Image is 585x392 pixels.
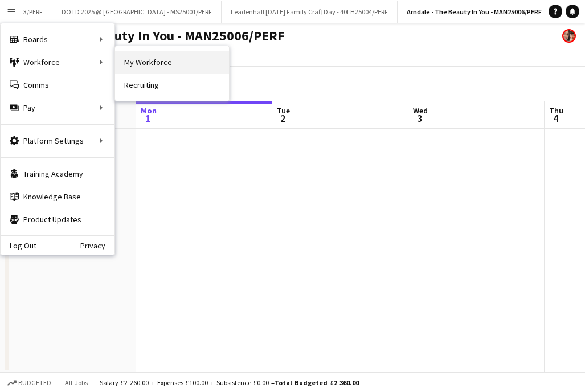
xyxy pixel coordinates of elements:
button: DOTD 2025 @ [GEOGRAPHIC_DATA] - MS25001/PERF [52,1,222,23]
a: Privacy [80,241,114,250]
div: Salary £2 260.00 + Expenses £100.00 + Subsistence £0.00 = [100,378,359,387]
a: Recruiting [115,73,229,96]
app-user-avatar: Performer Department [562,29,576,43]
span: Budgeted [18,379,51,387]
a: Training Academy [1,162,114,185]
div: Workforce [1,51,114,73]
div: Pay [1,96,114,119]
button: Budgeted [6,377,53,389]
span: 3 [411,112,428,125]
a: Comms [1,73,114,96]
span: 4 [547,112,563,125]
a: Log Out [1,241,36,250]
span: All jobs [63,378,90,387]
span: Thu [549,105,563,116]
span: Tue [277,105,290,116]
span: 2 [275,112,290,125]
a: Product Updates [1,208,114,231]
a: Knowledge Base [1,185,114,208]
button: Arndale - The Beauty In You - MAN25006/PERF [398,1,551,23]
span: Total Budgeted £2 360.00 [275,378,359,387]
a: My Workforce [115,51,229,73]
span: 1 [139,112,157,125]
h1: Arndale - The Beauty In You - MAN25006/PERF [9,27,285,44]
span: Mon [141,105,157,116]
button: Leadenhall [DATE] Family Craft Day - 40LH25004/PERF [222,1,398,23]
span: Wed [413,105,428,116]
div: Platform Settings [1,129,114,152]
div: Boards [1,28,114,51]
